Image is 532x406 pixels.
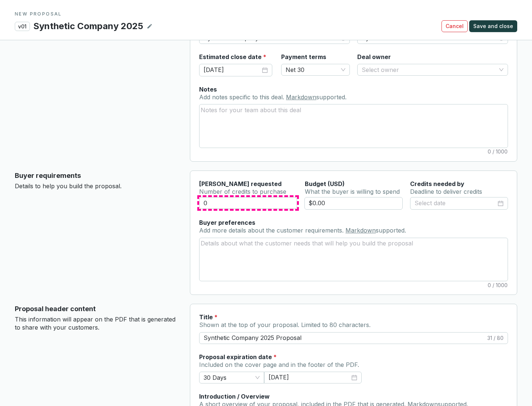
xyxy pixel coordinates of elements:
label: Introduction / Overview [199,392,270,400]
p: v01 [15,22,30,31]
input: Select date [269,373,350,382]
label: [PERSON_NAME] requested [199,180,282,188]
span: supported. [376,227,406,234]
span: 31 / 80 [487,334,504,342]
label: Proposal expiration date [199,353,277,361]
label: Notes [199,85,217,93]
span: Net 30 [286,64,345,75]
p: Synthetic Company 2025 [33,20,144,32]
span: Add notes specific to this deal. [199,93,286,101]
span: supported. [316,93,347,101]
span: Budget (USD) [305,180,345,187]
label: Title [199,313,218,321]
span: 30 Days [204,372,260,383]
a: Markdown [345,227,376,234]
label: Credits needed by [410,180,464,188]
label: Buyer preferences [199,219,255,227]
span: Included on the cover page and in the footer of the PDF. [199,361,359,368]
span: What the buyer is willing to spend [305,188,400,195]
input: Select date [204,65,260,75]
span: Deadline to deliver credits [410,188,482,195]
span: Add more details about the customer requirements. [199,227,345,234]
label: Estimated close date [199,53,266,61]
button: Save and close [469,20,517,32]
button: Cancel [441,20,468,32]
span: Cancel [446,23,464,30]
p: This information will appear on the PDF that is generated to share with your customers. [15,316,178,331]
input: Select date [415,199,496,208]
p: Buyer requirements [15,171,178,181]
a: Markdown [286,93,316,101]
span: Save and close [473,23,513,30]
p: NEW PROPOSAL [15,11,517,17]
p: Proposal header content [15,304,178,314]
label: Deal owner [357,53,391,61]
span: Shown at the top of your proposal. Limited to 80 characters. [199,321,371,328]
p: Details to help you build the proposal. [15,182,178,190]
span: Number of credits to purchase [199,188,286,195]
label: Payment terms [281,53,326,61]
